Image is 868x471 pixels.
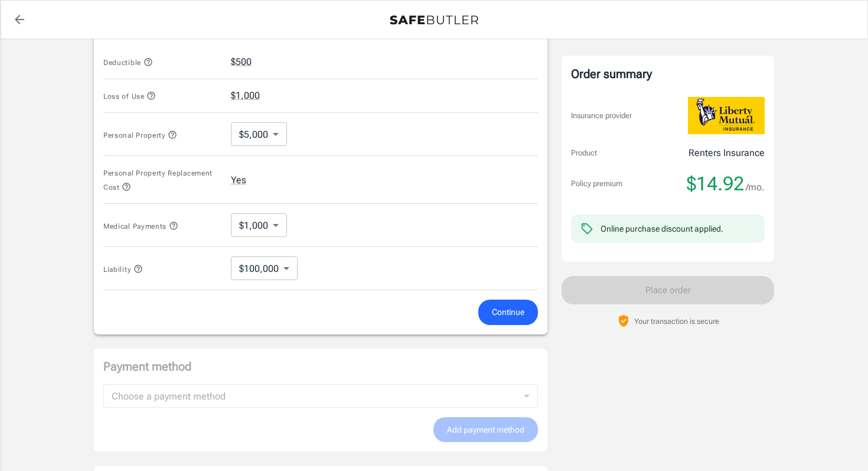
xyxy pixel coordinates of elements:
[688,146,765,160] p: Renters Insurance
[103,262,143,276] button: Liability
[390,15,478,25] img: Back to quotes
[478,300,538,325] button: Continue
[231,213,287,237] div: $1,000
[103,59,153,67] span: Deductible
[687,172,744,196] span: $14.92
[231,55,252,69] button: $500
[103,265,143,274] span: Liability
[103,165,221,194] button: Personal Property Replacement Cost
[231,122,287,146] div: $5,000
[103,92,156,100] span: Loss of Use
[8,8,31,31] a: back to quotes
[103,128,177,142] button: Personal Property
[103,55,153,69] button: Deductible
[231,173,246,187] button: Yes
[103,219,178,233] button: Medical Payments
[492,305,524,320] span: Continue
[103,131,177,139] span: Personal Property
[571,178,622,190] p: Policy premium
[688,97,765,134] img: Liberty Mutual
[231,256,298,280] div: $100,000
[103,89,156,103] button: Loss of Use
[571,110,632,122] p: Insurance provider
[103,222,178,230] span: Medical Payments
[571,147,597,159] p: Product
[634,316,719,327] p: Your transaction is secure
[571,65,765,83] div: Order summary
[746,179,765,196] span: /mo.
[601,223,723,235] div: Online purchase discount applied.
[103,169,213,191] span: Personal Property Replacement Cost
[231,89,260,103] button: $1,000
